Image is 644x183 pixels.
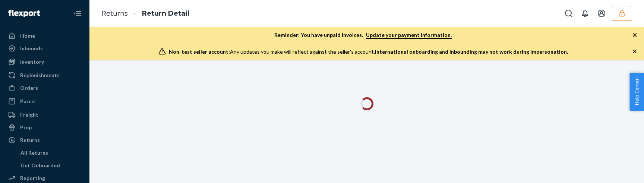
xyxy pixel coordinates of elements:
[274,31,452,39] p: Reminder: You have unpaid invoices.
[17,147,85,159] a: All Returns
[20,98,36,105] div: Parcel
[4,42,85,54] a: Inbounds
[142,9,189,18] a: Return Detail
[4,56,85,68] a: Inventory
[4,95,85,107] a: Parcel
[8,10,40,17] img: Flexport logo
[20,149,48,157] div: All Returns
[20,72,60,79] div: Replenishments
[169,48,568,56] div: Any updates you make will reflect against the seller's account.
[20,124,32,131] div: Prep
[20,84,38,92] div: Orders
[4,30,85,42] a: Home
[4,134,85,146] a: Returns
[629,73,644,111] button: Help Center
[20,58,44,66] div: Inventory
[561,6,576,21] button: Open Search Box
[20,136,40,144] div: Returns
[20,174,45,182] div: Reporting
[4,69,85,81] a: Replenishments
[169,48,230,55] span: Non-test seller account:
[20,32,35,40] div: Home
[101,9,128,18] a: Returns
[366,32,452,39] a: Update your payment information.
[20,111,38,119] div: Freight
[375,48,568,55] span: International onboarding and inbounding may not work during impersonation.
[17,160,85,171] a: Get Onboarded
[578,6,593,21] button: Open notifications
[4,122,85,133] a: Prep
[4,82,85,94] a: Orders
[20,45,43,52] div: Inbounds
[594,6,609,21] button: Open account menu
[4,109,85,121] a: Freight
[20,162,60,169] div: Get Onboarded
[95,3,195,25] ol: breadcrumbs
[70,6,85,21] button: Close Navigation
